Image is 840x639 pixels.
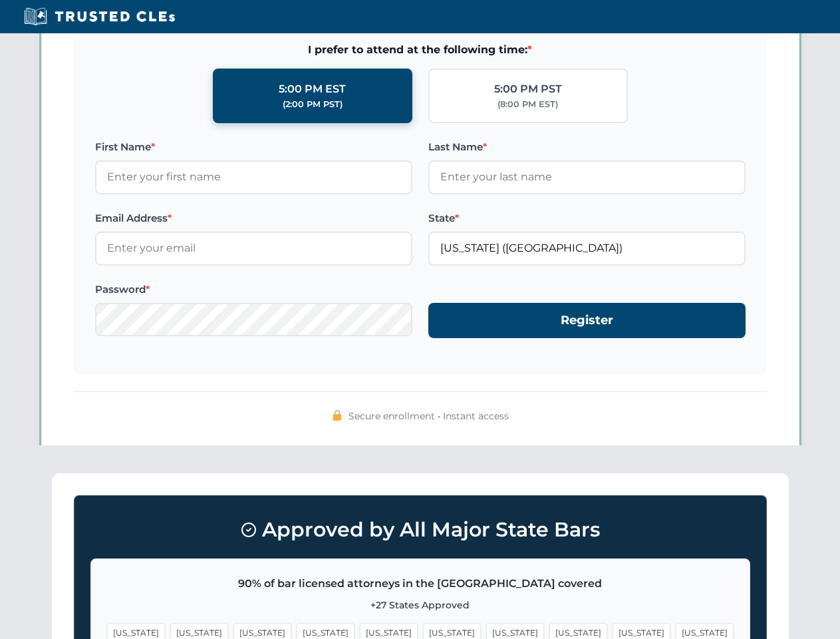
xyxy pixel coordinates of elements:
[95,41,746,59] span: I prefer to attend at the following time:
[95,282,412,298] label: Password
[107,575,734,592] p: 90% of bar licensed attorneys in the [GEOGRAPHIC_DATA] covered
[494,81,562,98] div: 5:00 PM PST
[95,139,412,155] label: First Name
[332,410,343,421] img: 🔒
[497,98,558,111] div: (8:00 PM EST)
[428,303,746,338] button: Register
[279,81,346,98] div: 5:00 PM EST
[349,409,509,423] span: Secure enrollment • Instant access
[428,232,746,265] input: Florida (FL)
[283,98,343,111] div: (2:00 PM PST)
[428,210,746,226] label: State
[95,232,412,265] input: Enter your email
[20,7,179,27] img: Trusted CLEs
[107,598,734,612] p: +27 States Approved
[95,160,412,194] input: Enter your first name
[428,139,746,155] label: Last Name
[95,210,412,226] label: Email Address
[428,160,746,194] input: Enter your last name
[90,512,750,548] h3: Approved by All Major State Bars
